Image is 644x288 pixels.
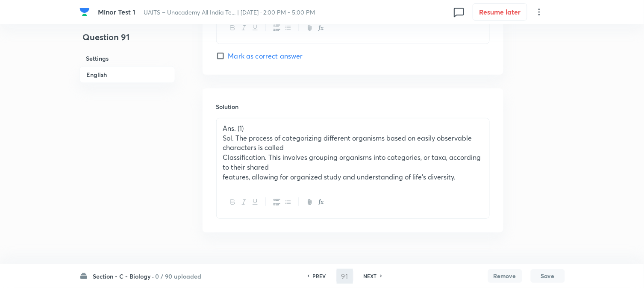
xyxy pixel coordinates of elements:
[79,7,90,17] img: Company Logo
[473,3,527,21] button: Resume later
[79,31,175,50] h4: Question 91
[223,153,483,172] p: Classification. This involves grouping organisms into categories, or taxa, according to their shared
[93,272,154,281] h6: Section - C - Biology ·
[79,7,91,17] a: Company Logo
[79,66,175,83] h6: English
[228,51,303,61] span: Mark as correct answer
[223,123,483,133] p: Ans. (1)
[144,8,315,16] span: UAITS – Unacademy All India Te... | [DATE] · 2:00 PM - 5:00 PM
[156,272,202,281] h6: 0 / 90 uploaded
[223,172,483,182] p: features, allowing for organized study and understanding of life's diversity.
[79,50,175,66] h6: Settings
[531,269,565,283] button: Save
[216,102,490,111] h6: Solution
[364,272,377,280] h6: NEXT
[488,269,522,283] button: Remove
[223,133,483,153] p: Sol. The process of categorizing different organisms based on easily observable characters is called
[313,272,326,280] h6: PREV
[98,7,135,16] span: Minor Test 1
